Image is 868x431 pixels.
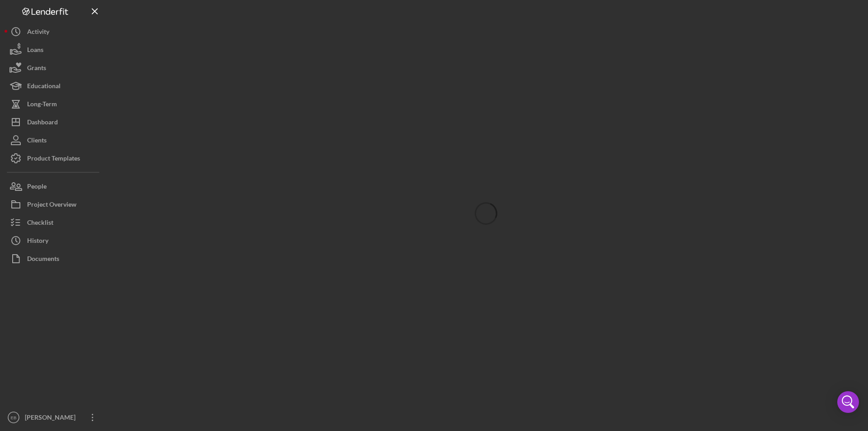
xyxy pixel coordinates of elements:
div: Loans [27,41,43,61]
div: Educational [27,77,61,97]
div: [PERSON_NAME] [23,408,81,429]
button: History [5,232,104,250]
button: Clients [5,131,104,149]
button: Activity [5,23,104,41]
div: Project Overview [27,195,76,216]
button: Project Overview [5,195,104,213]
button: Dashboard [5,113,104,131]
button: EB[PERSON_NAME] [5,408,104,426]
button: Grants [5,59,104,77]
div: History [27,232,48,252]
div: Open Intercom Messenger [837,391,859,413]
button: Long-Term [5,95,104,113]
div: Grants [27,59,46,79]
button: Checklist [5,213,104,232]
button: Product Templates [5,149,104,167]
div: Long-Term [27,95,57,115]
div: Product Templates [27,149,80,170]
div: Checklist [27,213,53,234]
button: Educational [5,77,104,95]
div: Dashboard [27,113,58,133]
button: People [5,177,104,195]
button: Documents [5,250,104,268]
text: EB [11,415,17,420]
button: Loans [5,41,104,59]
div: Clients [27,131,47,152]
div: Documents [27,250,59,270]
div: Activity [27,23,49,43]
div: People [27,177,47,198]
